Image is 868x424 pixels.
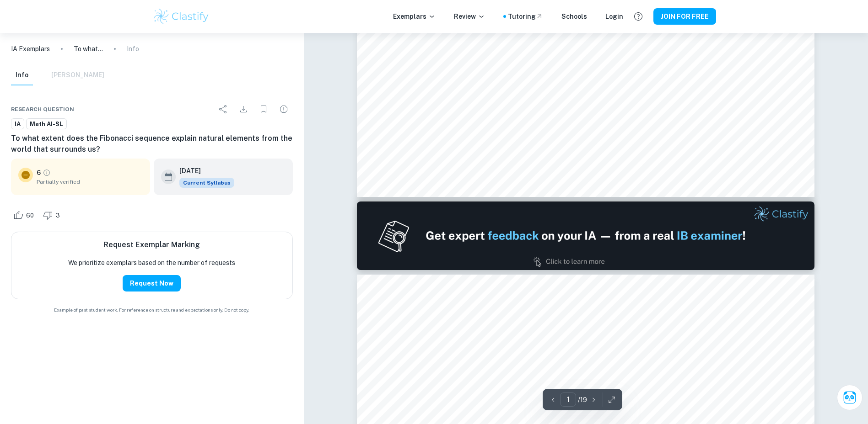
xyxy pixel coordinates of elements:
[357,201,814,270] img: Ad
[103,239,200,250] h6: Request Exemplar Marking
[27,120,66,129] span: Math AI-SL
[127,44,139,54] p: Info
[11,44,50,54] a: IA Exemplars
[11,118,24,130] a: IA
[21,211,39,220] span: 60
[11,65,33,85] button: Info
[68,258,235,268] p: We prioritize exemplars based on the number of requests
[11,307,293,313] span: Example of past student work. For reference on structure and expectations only. Do not copy.
[179,178,234,188] span: Current Syllabus
[454,11,485,21] p: Review
[43,169,51,177] a: Grade partially verified
[11,120,24,129] span: IA
[51,211,65,220] span: 3
[179,166,227,176] h6: [DATE]
[41,208,65,223] div: Dislike
[214,100,232,118] div: Share
[561,11,587,21] a: Schools
[11,105,74,113] span: Research question
[393,11,436,21] p: Exemplars
[254,100,273,118] div: Bookmark
[578,395,587,405] p: / 19
[123,275,181,291] button: Request Now
[11,133,293,155] h6: To what extent does the Fibonacci sequence explain natural elements from the world that surrounds...
[508,11,543,21] a: Tutoring
[234,100,253,118] div: Download
[653,8,716,25] button: JOIN FOR FREE
[37,168,41,178] p: 6
[152,7,210,26] img: Clastify logo
[179,178,234,188] div: This exemplar is based on the current syllabus. Feel free to refer to it for inspiration/ideas wh...
[37,178,143,186] span: Partially verified
[837,385,863,410] button: Ask Clai
[26,118,67,130] a: Math AI-SL
[74,44,103,54] p: To what extent does the Fibonacci sequence explain natural elements from the world that surrounds...
[631,9,646,24] button: Help and Feedback
[605,11,623,21] a: Login
[275,100,293,118] div: Report issue
[11,208,39,223] div: Like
